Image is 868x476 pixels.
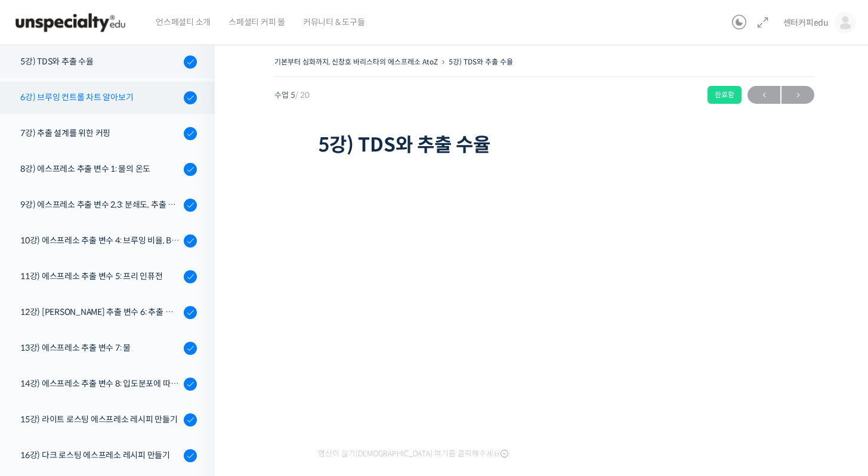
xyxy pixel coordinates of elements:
span: 대화 [109,395,123,405]
a: 대화 [79,377,154,407]
span: 홈 [38,395,45,404]
a: 홈 [4,377,79,407]
a: 설정 [154,377,229,407]
span: 설정 [184,395,199,404]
